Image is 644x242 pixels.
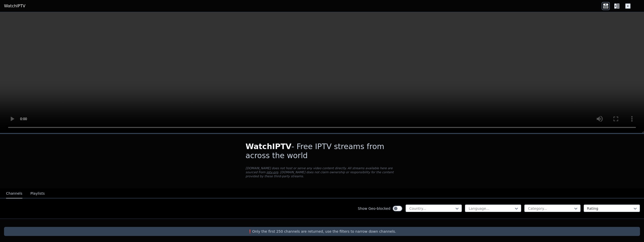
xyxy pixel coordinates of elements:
label: Show Geo-blocked [358,206,390,211]
button: Channels [6,189,22,198]
a: iptv-org [266,170,278,174]
p: [DOMAIN_NAME] does not host or serve any video content directly. All streams available here are s... [246,166,398,178]
a: WatchIPTV [4,3,25,9]
button: Playlists [30,189,45,198]
p: ❗️Only the first 250 channels are returned, use the filters to narrow down channels. [6,229,638,234]
span: WatchIPTV [246,142,292,151]
h1: - Free IPTV streams from across the world [246,142,398,160]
